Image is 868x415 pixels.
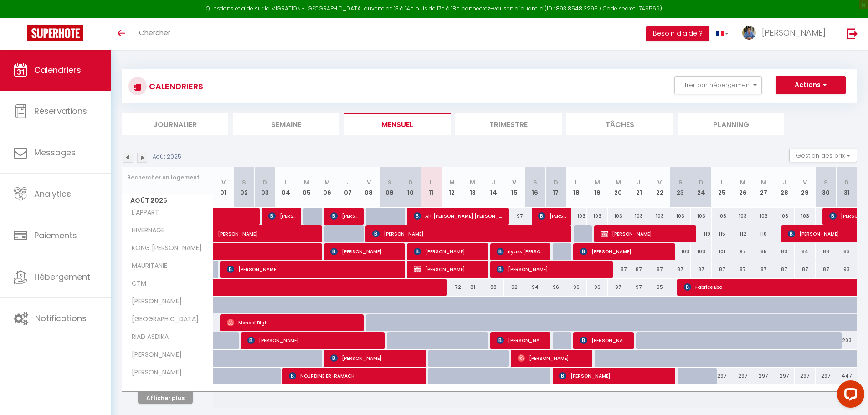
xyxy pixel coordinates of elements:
[761,178,766,187] abbr: M
[545,167,566,208] th: 17
[587,167,608,208] th: 19
[691,243,712,260] div: 103
[34,271,90,282] span: Hébergement
[123,279,158,289] span: CTM
[753,208,774,225] div: 103
[601,225,691,242] span: [PERSON_NAME]
[455,113,562,135] li: Trimestre
[774,243,795,260] div: 83
[732,261,753,278] div: 87
[147,76,203,97] h3: CALENDRIERS
[122,113,228,135] li: Journalier
[497,261,608,278] span: [PERSON_NAME]
[628,279,649,296] div: 97
[816,368,837,384] div: 297
[127,169,208,186] input: Rechercher un logement...
[123,225,167,236] span: HIVERNAGE
[836,261,857,278] div: 93
[34,230,77,241] span: Paiements
[123,243,204,253] span: KONG [PERSON_NAME]
[691,261,712,278] div: 87
[795,243,816,260] div: 84
[608,261,629,278] div: 87
[504,279,525,296] div: 92
[795,167,816,208] th: 29
[221,178,226,187] abbr: V
[742,26,756,40] img: ...
[774,167,795,208] th: 28
[646,26,709,41] button: Besoin d'aide ?
[691,167,712,208] th: 24
[559,367,671,384] span: [PERSON_NAME]
[774,368,795,384] div: 297
[803,178,807,187] abbr: V
[462,279,483,296] div: 81
[674,76,762,94] button: Filtrer par hébergement
[414,243,483,260] span: [PERSON_NAME]
[657,178,662,187] abbr: V
[34,64,81,76] span: Calendriers
[740,178,745,187] abbr: M
[670,208,691,225] div: 103
[122,194,213,207] span: Août 2025
[566,167,587,208] th: 18
[649,261,670,278] div: 87
[795,368,816,384] div: 297
[123,368,184,378] span: [PERSON_NAME]
[138,392,193,404] button: Afficher plus
[836,243,857,260] div: 83
[753,243,774,260] div: 85
[795,261,816,278] div: 87
[575,178,578,187] abbr: L
[330,243,400,260] span: [PERSON_NAME]
[35,313,87,324] span: Notifications
[816,167,837,208] th: 30
[587,279,608,296] div: 96
[538,207,566,225] span: [PERSON_NAME]
[721,178,724,187] abbr: L
[712,261,733,278] div: 87
[213,167,234,208] th: 01
[400,167,421,208] th: 10
[497,243,545,260] span: ilyass [PERSON_NAME]
[524,279,545,296] div: 94
[566,113,673,135] li: Tâches
[247,332,380,349] span: [PERSON_NAME]
[132,18,177,50] a: Chercher
[649,167,670,208] th: 22
[462,167,483,208] th: 13
[213,225,234,243] a: [PERSON_NAME]
[324,178,330,187] abbr: M
[442,167,462,208] th: 12
[497,332,545,349] span: [PERSON_NAME]
[379,167,400,208] th: 09
[34,188,71,200] span: Analytics
[123,208,161,218] span: L'APPART
[608,279,629,296] div: 97
[34,147,76,158] span: Messages
[782,178,786,187] abbr: J
[139,28,170,37] span: Chercher
[816,261,837,278] div: 87
[836,167,857,208] th: 31
[421,167,442,208] th: 11
[587,208,608,225] div: 103
[628,167,649,208] th: 21
[388,178,392,187] abbr: S
[554,178,558,187] abbr: D
[483,279,504,296] div: 88
[712,167,733,208] th: 25
[628,208,649,225] div: 103
[227,261,401,278] span: [PERSON_NAME]
[533,178,537,187] abbr: S
[732,225,753,242] div: 112
[732,368,753,384] div: 297
[699,178,704,187] abbr: D
[670,243,691,260] div: 103
[712,243,733,260] div: 101
[844,178,849,187] abbr: D
[545,279,566,296] div: 96
[304,178,309,187] abbr: M
[580,332,629,349] span: [PERSON_NAME]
